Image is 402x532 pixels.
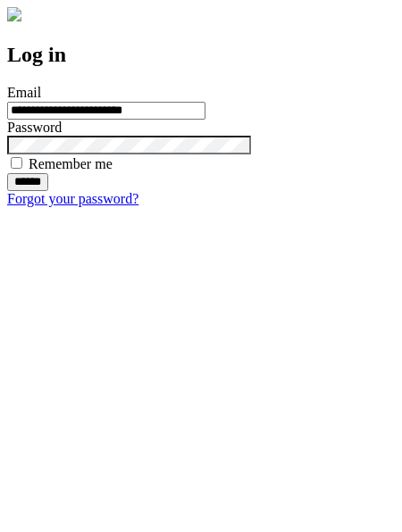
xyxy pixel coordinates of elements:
[7,191,138,206] a: Forgot your password?
[7,43,395,67] h2: Log in
[7,85,41,100] label: Email
[7,7,21,21] img: logo-4e3dc11c47720685a147b03b5a06dd966a58ff35d612b21f08c02c0306f2b779.png
[7,120,62,135] label: Password
[29,156,113,171] label: Remember me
